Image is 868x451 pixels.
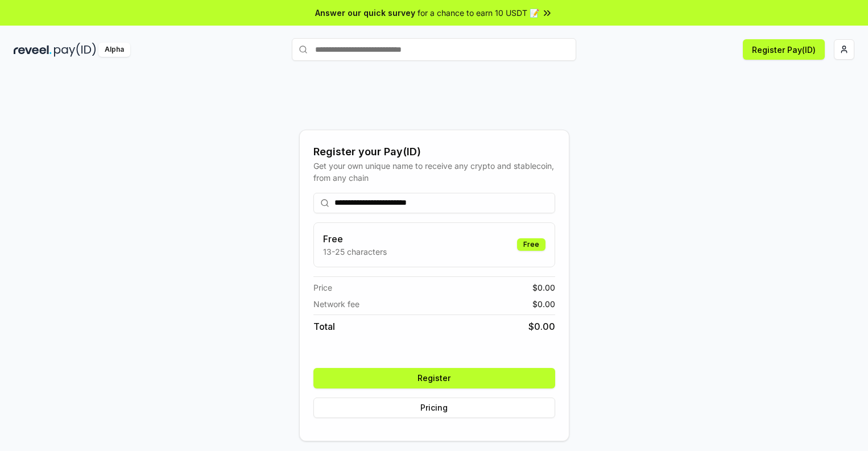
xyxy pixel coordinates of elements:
[313,160,555,184] div: Get your own unique name to receive any crypto and stablecoin, from any chain
[313,282,332,293] span: Price
[14,43,52,57] img: reveel_dark
[743,39,825,60] button: Register Pay(ID)
[323,246,387,258] p: 13-25 characters
[532,298,555,310] span: $ 0.00
[313,398,555,418] button: Pricing
[313,368,555,388] button: Register
[313,320,335,333] span: Total
[323,232,387,246] h3: Free
[517,238,545,251] div: Free
[315,7,415,19] span: Answer our quick survey
[528,320,555,333] span: $ 0.00
[54,43,96,57] img: pay_id
[313,298,359,310] span: Network fee
[98,43,130,57] div: Alpha
[418,7,539,19] span: for a chance to earn 10 USDT 📝
[313,144,555,160] div: Register your Pay(ID)
[532,282,555,293] span: $ 0.00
